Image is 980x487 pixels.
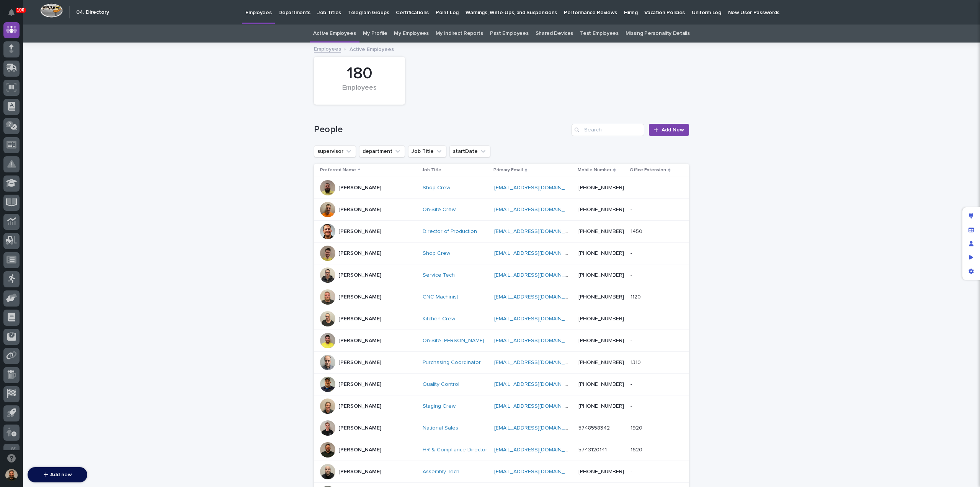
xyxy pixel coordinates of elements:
a: [EMAIL_ADDRESS][DOMAIN_NAME] [494,469,581,474]
div: We're offline, we will be back soon! [26,93,107,99]
p: - [630,314,634,322]
a: [EMAIL_ADDRESS][DOMAIN_NAME] [494,229,581,234]
a: [EMAIL_ADDRESS][DOMAIN_NAME] [494,425,581,431]
tr: [PERSON_NAME]On-Site [PERSON_NAME] [EMAIL_ADDRESS][DOMAIN_NAME] [PHONE_NUMBER]-- [314,330,689,352]
div: Edit layout [964,209,978,223]
img: Stacker [8,7,23,23]
tr: [PERSON_NAME]Staging Crew [EMAIL_ADDRESS][DOMAIN_NAME] [PHONE_NUMBER]-- [314,395,689,417]
span: Help Docs [15,123,42,131]
button: users-avatar [3,467,20,483]
a: [EMAIL_ADDRESS][DOMAIN_NAME] [494,403,581,409]
p: [PERSON_NAME] [338,228,381,235]
p: [PERSON_NAME] [338,207,381,213]
a: Past Employees [490,25,529,43]
img: 1736555164131-43832dd5-751b-4058-ba23-39d91318e5a0 [8,85,21,99]
a: 5748558342 [578,425,610,431]
a: Service Tech [423,272,455,279]
a: [PHONE_NUMBER] [578,294,624,300]
a: Employees [314,44,341,53]
a: Missing Personality Details [626,25,690,43]
a: [EMAIL_ADDRESS][DOMAIN_NAME] [494,338,581,343]
p: 1620 [630,445,644,453]
p: - [630,380,634,388]
a: 5743120141 [578,447,607,453]
p: - [630,467,634,475]
a: [PHONE_NUMBER] [578,316,624,321]
tr: [PERSON_NAME]On-Site Crew [EMAIL_ADDRESS][DOMAIN_NAME] [PHONE_NUMBER]-- [314,199,689,221]
p: Job Title [422,166,441,174]
a: [EMAIL_ADDRESS][DOMAIN_NAME] [494,272,581,278]
button: Notifications [3,5,20,21]
a: [PHONE_NUMBER] [578,229,624,234]
a: Staging Crew [423,403,456,410]
tr: [PERSON_NAME]HR & Compliance Director [EMAIL_ADDRESS][DOMAIN_NAME] 574312014116201620 [314,439,689,461]
p: [PERSON_NAME] [338,403,381,410]
a: [EMAIL_ADDRESS][DOMAIN_NAME] [494,382,581,387]
a: Assembly Tech [423,469,459,475]
div: Notifications100 [10,9,20,21]
a: Director of Production [423,228,477,235]
tr: [PERSON_NAME]Assembly Tech [EMAIL_ADDRESS][DOMAIN_NAME] [PHONE_NUMBER]-- [314,461,689,483]
h2: 04. Directory [76,9,109,16]
a: [PHONE_NUMBER] [578,360,624,365]
h1: People [314,124,568,135]
p: 100 [17,7,24,13]
tr: [PERSON_NAME]Kitchen Crew [EMAIL_ADDRESS][DOMAIN_NAME] [PHONE_NUMBER]-- [314,308,689,330]
a: [PHONE_NUMBER] [578,207,624,212]
a: [PHONE_NUMBER] [578,403,624,409]
p: - [630,249,634,257]
div: Manage fields and data [964,223,978,237]
div: Employees [327,84,392,100]
tr: [PERSON_NAME]Director of Production [EMAIL_ADDRESS][DOMAIN_NAME] [PHONE_NUMBER]14501450 [314,221,689,243]
a: HR & Compliance Director [423,447,487,453]
a: [PHONE_NUMBER] [578,185,624,190]
a: [EMAIL_ADDRESS][DOMAIN_NAME] [494,360,581,365]
button: Job Title [408,145,446,157]
div: App settings [964,264,978,278]
p: Preferred Name [320,166,356,174]
p: 1920 [630,423,644,431]
p: Mobile Number [578,166,611,174]
div: Manage users [964,237,978,251]
p: [PERSON_NAME] [338,250,381,257]
a: Active Employees [313,25,356,43]
a: [EMAIL_ADDRESS][DOMAIN_NAME] [494,207,581,212]
p: 1450 [630,227,644,235]
span: Add New [661,127,684,133]
a: Quality Control [423,381,459,388]
p: [PERSON_NAME] [338,425,381,431]
p: Active Employees [350,44,394,53]
a: My Indirect Reports [436,25,483,43]
p: [PERSON_NAME] [338,338,381,344]
p: [PERSON_NAME] [338,316,381,322]
p: [PERSON_NAME] [338,469,381,475]
a: 📖Help Docs [5,120,45,134]
a: On-Site Crew [423,207,456,213]
p: [PERSON_NAME] [338,185,381,191]
tr: [PERSON_NAME]National Sales [EMAIL_ADDRESS][DOMAIN_NAME] 574855834219201920 [314,417,689,439]
p: [PERSON_NAME] [338,359,381,366]
a: Test Employees [580,25,619,43]
tr: [PERSON_NAME]CNC Machinist [EMAIL_ADDRESS][DOMAIN_NAME] [PHONE_NUMBER]11201120 [314,286,689,308]
a: Shop Crew [423,185,450,191]
a: [PHONE_NUMBER] [578,272,624,278]
a: Shop Crew [423,250,450,257]
a: My Profile [363,25,387,43]
div: 📖 [8,124,14,130]
p: - [630,271,634,279]
p: [PERSON_NAME] [338,381,381,388]
button: Open support chat [3,450,20,466]
p: - [630,183,634,191]
button: Add new [28,467,87,482]
tr: [PERSON_NAME]Shop Crew [EMAIL_ADDRESS][DOMAIN_NAME] [PHONE_NUMBER]-- [314,243,689,264]
button: supervisor [314,145,356,157]
p: [PERSON_NAME] [338,272,381,279]
a: [EMAIL_ADDRESS][DOMAIN_NAME] [494,251,581,256]
div: Start new chat [26,85,126,93]
button: department [359,145,405,157]
p: [PERSON_NAME] [338,447,381,453]
tr: [PERSON_NAME]Quality Control [EMAIL_ADDRESS][DOMAIN_NAME] [PHONE_NUMBER]-- [314,374,689,395]
a: CNC Machinist [423,294,458,300]
a: Powered byPylon [54,141,93,148]
a: [PHONE_NUMBER] [578,382,624,387]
